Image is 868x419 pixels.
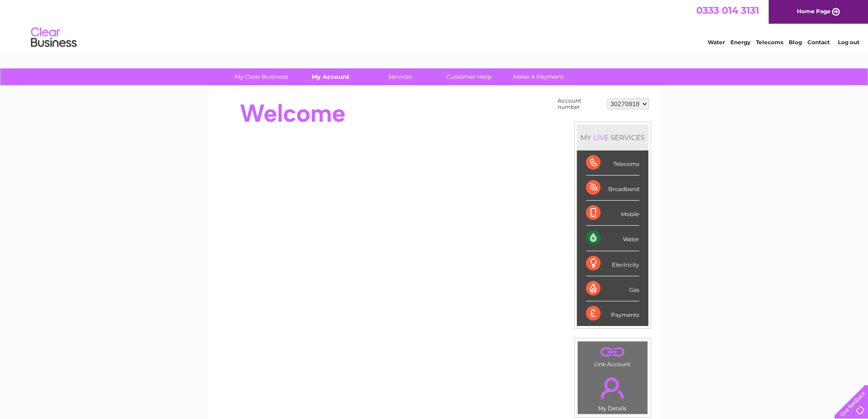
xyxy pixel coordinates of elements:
[586,226,639,251] div: Water
[708,39,725,46] a: Water
[586,276,639,301] div: Gas
[501,68,576,85] a: Make A Payment
[362,68,437,85] a: Services
[586,176,639,201] div: Broadband
[580,372,645,404] a: .
[580,344,645,360] a: .
[293,68,368,85] a: My Account
[807,39,830,46] a: Contact
[789,39,802,46] a: Blog
[591,133,611,142] div: LIVE
[31,24,77,52] img: logo.png
[555,95,605,113] td: Account number
[586,251,639,276] div: Electricity
[730,39,750,46] a: Energy
[219,5,650,44] div: Clear Business is a trading name of Verastar Limited (registered in [GEOGRAPHIC_DATA] No. 3667643...
[224,68,299,85] a: My Clear Business
[577,370,648,414] td: My Details
[696,5,759,16] a: 0333 014 3131
[756,39,783,46] a: Telecoms
[586,301,639,326] div: Payments
[838,39,859,46] a: Log out
[577,341,648,370] td: Link Account
[586,201,639,226] div: Mobile
[431,68,507,85] a: Customer Help
[586,150,639,176] div: Telecoms
[577,124,648,150] div: MY SERVICES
